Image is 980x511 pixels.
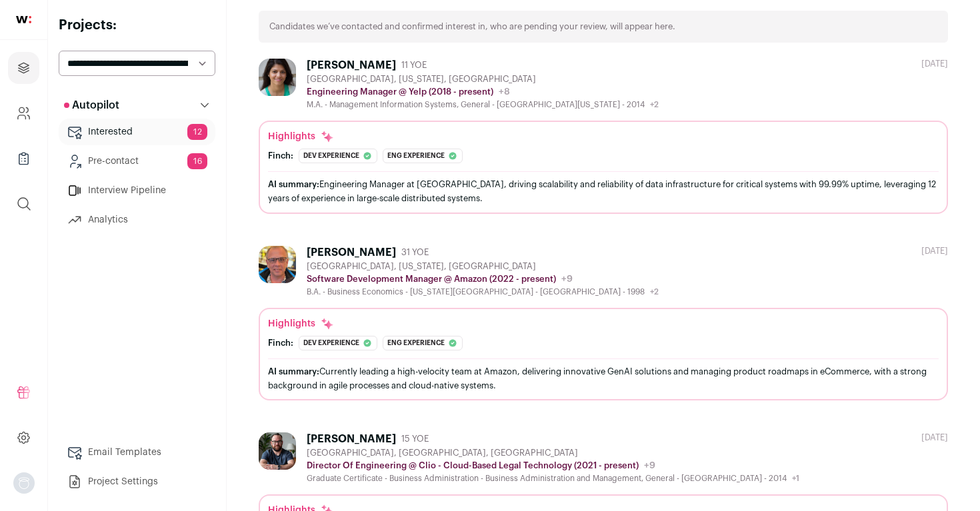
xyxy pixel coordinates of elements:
div: [DATE] [921,246,948,256]
div: Eng experience [383,149,463,163]
div: B.A. - Business Economics - [US_STATE][GEOGRAPHIC_DATA] - [GEOGRAPHIC_DATA] - 1998 [307,286,659,297]
p: Engineering Manager @ Yelp (2018 - present) [307,87,493,97]
p: Candidates we’ve contacted and confirmed interest in, who are pending your review, will appear here. [269,21,675,32]
span: 16 [187,153,207,169]
a: Projects [8,52,39,84]
div: [DATE] [921,432,948,443]
img: wellfound-shorthand-0d5821cbd27db2630d0214b213865d53afaa358527fdda9d0ea32b1df1b89c2c.svg [16,16,31,23]
h2: Projects: [59,16,215,35]
span: AI summary: [268,367,319,376]
div: [PERSON_NAME] [307,432,396,446]
div: Highlights [268,317,334,330]
span: 11 YOE [401,60,427,71]
a: [PERSON_NAME] 31 YOE [GEOGRAPHIC_DATA], [US_STATE], [GEOGRAPHIC_DATA] Software Development Manage... [259,246,948,400]
div: Dev experience [299,149,377,163]
span: 31 YOE [401,247,429,258]
div: Finch: [268,338,293,348]
div: [GEOGRAPHIC_DATA], [GEOGRAPHIC_DATA], [GEOGRAPHIC_DATA] [307,448,799,458]
p: Director Of Engineering @ Clio - Cloud-Based Legal Technology (2021 - present) [307,460,639,471]
span: +8 [499,87,510,97]
div: Eng experience [383,336,463,350]
div: [PERSON_NAME] [307,59,396,72]
a: Interview Pipeline [59,177,215,204]
span: +2 [650,101,659,109]
span: 15 YOE [401,434,429,444]
a: Project Settings [59,468,215,495]
div: M.A. - Management Information Systems, General - [GEOGRAPHIC_DATA][US_STATE] - 2014 [307,99,659,110]
span: +2 [650,288,659,296]
a: Interested12 [59,119,215,145]
div: Currently leading a high-velocity team at Amazon, delivering innovative GenAI solutions and manag... [268,364,939,392]
a: Company and ATS Settings [8,97,39,129]
span: 12 [187,124,207,140]
div: Highlights [268,130,334,143]
p: Autopilot [64,97,119,113]
div: [DATE] [921,59,948,69]
div: Dev experience [299,336,377,350]
p: Software Development Manager @ Amazon (2022 - present) [307,274,556,284]
div: Graduate Certificate - Business Administration - Business Administration and Management, General ... [307,473,799,484]
span: +9 [561,274,573,284]
img: b40b511ebf9aa39d1152aa45f72fddcb3baf8fa47f80ab3210e43359b98363b8.jpg [259,432,296,470]
a: [PERSON_NAME] 11 YOE [GEOGRAPHIC_DATA], [US_STATE], [GEOGRAPHIC_DATA] Engineering Manager @ Yelp ... [259,59,948,213]
div: Engineering Manager at [GEOGRAPHIC_DATA], driving scalability and reliability of data infrastruct... [268,177,939,205]
div: Finch: [268,151,293,161]
button: Autopilot [59,92,215,119]
button: Open dropdown [13,472,35,494]
div: [GEOGRAPHIC_DATA], [US_STATE], [GEOGRAPHIC_DATA] [307,261,659,272]
span: AI summary: [268,180,319,189]
a: Company Lists [8,143,39,175]
a: Pre-contact16 [59,148,215,175]
a: Analytics [59,207,215,233]
div: [GEOGRAPHIC_DATA], [US_STATE], [GEOGRAPHIC_DATA] [307,74,659,85]
span: +1 [792,474,799,482]
a: Email Templates [59,439,215,466]
span: +9 [644,461,655,470]
div: [PERSON_NAME] [307,246,396,259]
img: nopic.png [13,472,35,494]
img: 2d7ec642d8cb55c6917edc5c425e82610dd98828359d2e1db0ecb9ef5cf99517.jpg [259,59,296,96]
img: 990ae5eb6b785c42b5ac20521b4fb7f656764d7d92a70e5276c4e9d17c62fd9b.jpg [259,246,296,283]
